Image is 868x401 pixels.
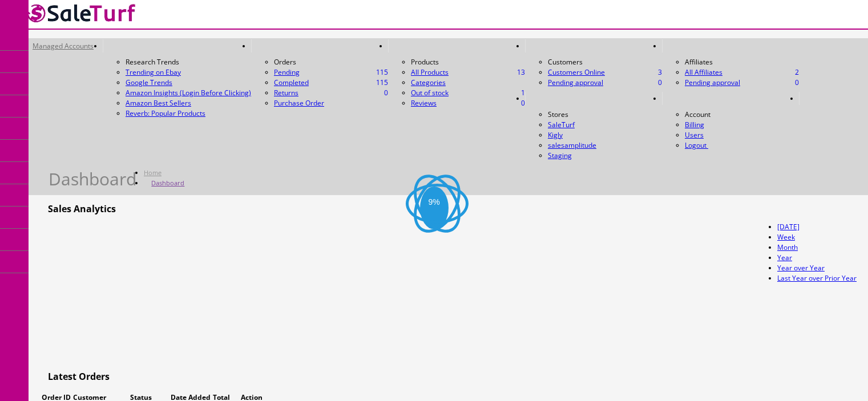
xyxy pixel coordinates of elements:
[126,98,251,108] a: Amazon Best Sellers
[548,151,572,160] a: Staging
[685,130,704,140] a: Users
[685,110,799,120] li: Account
[658,67,662,78] span: 3
[685,67,722,77] a: 2All Affiliates
[274,88,298,98] a: 0Returns
[126,108,251,119] a: Reverb: Popular Products
[521,88,525,98] span: 1
[376,78,388,88] span: 115
[144,168,162,177] a: Home
[411,78,446,87] a: Categories
[151,179,184,187] a: Dashboard
[548,110,662,120] li: Stores
[777,222,800,232] a: [DATE]
[548,57,662,67] li: Customers
[126,67,251,78] a: Trending on Ebay
[777,253,792,262] a: Year
[685,120,704,129] a: Billing
[685,57,799,67] li: Affiliates
[411,67,449,77] a: 13All Products
[126,78,251,88] a: Google Trends
[548,140,596,150] a: salesamplitude
[517,67,525,78] span: 13
[548,120,575,129] a: SaleTurf
[411,98,437,108] a: 0Reviews
[548,130,563,140] a: Kigly
[40,371,110,382] h3: Latest Orders
[23,39,103,52] a: Managed Accounts
[521,98,525,108] span: 0
[40,204,116,214] h3: Sales Analytics
[384,88,388,98] span: 0
[777,273,857,283] a: Last Year over Prior Year
[548,67,605,77] a: 3Customers Online
[685,140,706,150] span: Logout
[274,78,309,87] a: 115Completed
[126,88,251,98] a: Amazon Insights (Login Before Clicking)
[795,78,799,88] span: 0
[548,78,603,87] a: 0Pending approval
[658,78,662,88] span: 0
[685,78,740,87] a: 0Pending approval
[777,242,798,252] a: Month
[777,263,825,273] a: Year over Year
[411,57,525,67] li: Products
[777,232,795,242] a: Week
[274,67,388,78] a: 115Pending
[685,140,712,150] a: Logout
[49,174,136,184] h1: Dashboard
[376,67,388,78] span: 115
[799,92,821,105] a: HELP
[126,57,251,67] li: Research Trends
[411,88,449,98] a: 1Out of stock
[274,57,388,67] li: Orders
[274,98,324,108] a: Purchase Order
[795,67,799,78] span: 2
